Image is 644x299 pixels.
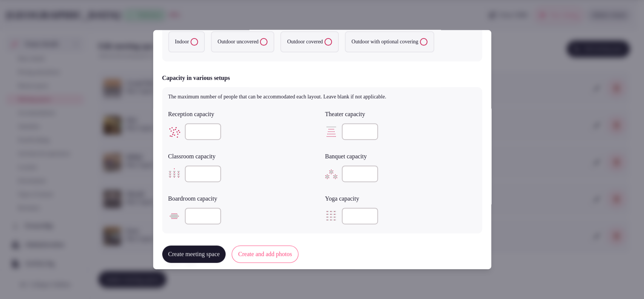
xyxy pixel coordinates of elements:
button: Outdoor with optional covering [420,38,427,46]
label: Banquet capacity [325,153,476,159]
label: Theater capacity [325,111,476,117]
label: Outdoor covered [280,31,338,52]
label: Classroom capacity [168,153,319,159]
label: Reception capacity [168,111,319,117]
button: Outdoor uncovered [260,38,267,46]
button: Create and add photos [232,246,298,263]
h2: Capacity in various setups [162,74,230,83]
label: Boardroom capacity [168,196,319,202]
button: Create meeting space [162,246,226,263]
button: Outdoor covered [324,38,332,46]
label: Outdoor with optional covering [345,31,434,52]
label: Yoga capacity [325,196,476,202]
label: Indoor [168,31,205,52]
p: The maximum number of people that can be accommodated each layout. Leave blank if not applicable. [168,93,476,101]
label: Outdoor uncovered [211,31,274,52]
button: Indoor [191,38,198,46]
